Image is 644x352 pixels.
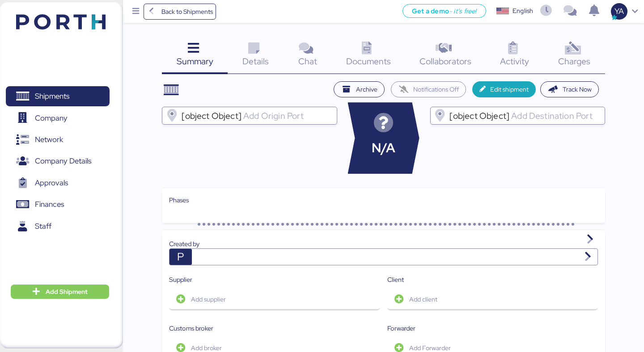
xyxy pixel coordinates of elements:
[409,294,437,305] span: Add client
[161,6,213,17] span: Back to Shipments
[490,84,529,95] span: Edit shipment
[35,198,64,211] span: Finances
[128,4,144,19] button: Menu
[346,55,391,67] span: Documents
[540,81,599,97] button: Track Now
[35,176,68,189] span: Approvals
[391,81,466,97] button: Notifications Off
[169,239,597,249] div: Created by
[169,288,380,310] button: Add supplier
[35,155,91,168] span: Company Details
[419,55,471,67] span: Collaborators
[35,133,63,146] span: Network
[334,81,385,97] button: Archive
[413,84,459,95] span: Notifications Off
[6,130,110,150] a: Network
[472,81,536,97] button: Edit shipment
[509,110,601,121] input: [object Object]
[241,110,333,121] input: [object Object]
[563,84,592,95] span: Track Now
[6,108,110,128] a: Company
[46,286,88,297] span: Add Shipment
[11,285,109,299] button: Add Shipment
[6,86,110,107] a: Shipments
[6,194,110,215] a: Finances
[182,112,241,120] span: [object Object]
[177,55,213,67] span: Summary
[6,216,110,237] a: Staff
[144,4,216,20] a: Back to Shipments
[298,55,317,67] span: Chat
[191,294,226,305] span: Add supplier
[558,55,590,67] span: Charges
[449,112,509,120] span: [object Object]
[356,84,377,95] span: Archive
[387,288,598,310] button: Add client
[6,151,110,172] a: Company Details
[513,6,533,16] div: English
[6,173,110,193] a: Approvals
[372,138,395,158] span: N/A
[35,112,68,125] span: Company
[169,195,597,205] div: Phases
[177,249,184,265] span: P
[242,55,269,67] span: Details
[35,90,69,103] span: Shipments
[614,5,624,17] span: YA
[35,220,51,233] span: Staff
[500,55,529,67] span: Activity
